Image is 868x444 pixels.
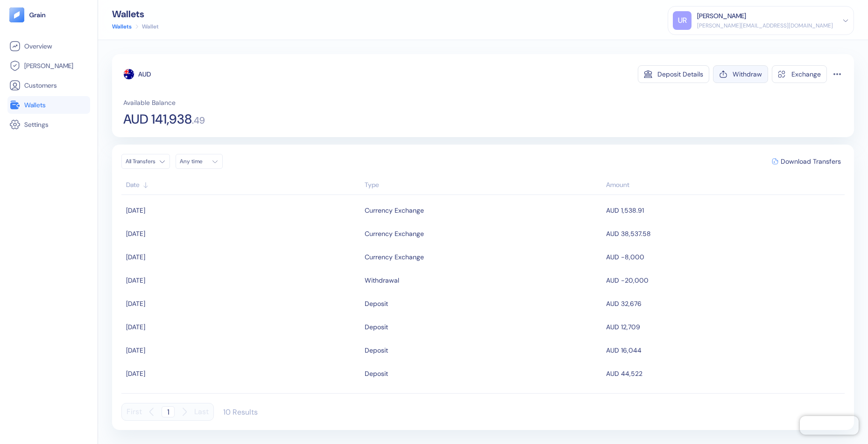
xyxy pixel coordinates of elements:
td: [DATE] [121,315,362,339]
span: Download Transfers [781,158,841,165]
iframe: Chatra live chat [800,416,859,435]
span: AUD 141,938 [123,113,192,126]
div: Withdraw [733,71,762,77]
a: Settings [9,119,88,130]
td: AUD -8,000 [604,245,845,269]
span: . 49 [192,116,205,125]
button: Exchange [772,65,827,83]
div: Deposit Details [657,71,703,77]
div: Sort descending [606,180,840,190]
td: [DATE] [121,199,362,222]
td: AUD 1,538.91 [604,199,845,222]
td: AUD -20,000 [604,269,845,292]
td: AUD 44,522 [604,362,845,385]
div: Exchange [791,71,821,77]
div: Deposit [365,389,388,405]
td: [DATE] [121,245,362,269]
span: Overview [24,42,52,51]
div: [PERSON_NAME] [697,11,746,21]
div: Currency Exchange [365,249,424,265]
button: First [127,403,142,421]
div: Deposit [365,342,388,358]
img: logo [29,12,46,18]
span: Settings [24,120,49,129]
div: Wallets [112,9,159,19]
div: Deposit [365,319,388,335]
a: Customers [9,80,88,91]
td: AUD 38,537.58 [604,222,845,245]
span: Customers [24,81,57,90]
div: AUD [138,69,151,79]
button: Deposit Details [638,65,709,83]
button: Any time [176,154,223,169]
span: Available Balance [123,98,176,107]
td: [DATE] [121,385,362,409]
td: [DATE] [121,362,362,385]
div: Currency Exchange [365,202,424,218]
div: Sort ascending [365,180,601,190]
a: [PERSON_NAME] [9,60,88,71]
a: Wallets [9,99,88,111]
span: Wallets [24,100,46,110]
div: UR [673,11,692,30]
div: 10 Results [223,407,258,417]
a: Wallets [112,22,132,31]
a: Overview [9,41,88,52]
div: Deposit [365,296,388,312]
div: Sort ascending [126,180,360,190]
td: [DATE] [121,339,362,362]
td: AUD 11,374 [604,385,845,409]
img: logo-tablet-V2.svg [9,7,24,22]
td: AUD 32,676 [604,292,845,315]
button: Withdraw [713,65,768,83]
div: Deposit [365,366,388,382]
div: [PERSON_NAME][EMAIL_ADDRESS][DOMAIN_NAME] [697,21,833,30]
td: [DATE] [121,269,362,292]
td: [DATE] [121,292,362,315]
td: AUD 12,709 [604,315,845,339]
div: Currency Exchange [365,226,424,242]
div: Any time [180,158,208,165]
div: Withdrawal [365,272,399,288]
span: [PERSON_NAME] [24,61,73,70]
td: [DATE] [121,222,362,245]
button: Download Transfers [768,154,845,168]
button: Last [194,403,209,421]
td: AUD 16,044 [604,339,845,362]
